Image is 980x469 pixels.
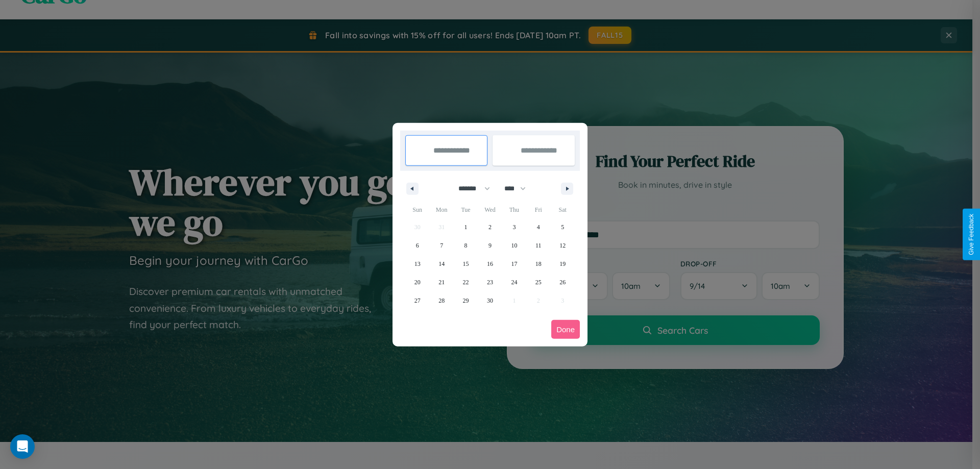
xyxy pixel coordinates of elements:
span: 26 [559,273,566,291]
span: 5 [561,218,564,236]
button: 18 [526,255,550,273]
span: 14 [438,255,445,273]
span: Thu [502,202,526,218]
span: 11 [535,236,542,255]
button: 20 [405,273,429,291]
button: 26 [551,273,575,291]
span: Wed [478,202,502,218]
button: 17 [502,255,526,273]
span: 8 [464,236,468,255]
button: 23 [478,273,502,291]
button: 13 [405,255,429,273]
span: 16 [487,255,493,273]
button: 7 [429,236,453,255]
span: 7 [440,236,443,255]
button: 1 [454,218,478,236]
button: 11 [526,236,550,255]
button: 16 [478,255,502,273]
span: 10 [511,236,517,255]
button: 29 [454,291,478,310]
span: 24 [511,273,517,291]
button: 27 [405,291,429,310]
button: 2 [478,218,502,236]
span: 20 [414,273,421,291]
button: 5 [551,218,575,236]
button: 25 [526,273,550,291]
span: 25 [535,273,542,291]
span: 2 [488,218,492,236]
span: 15 [463,255,469,273]
span: 22 [463,273,469,291]
span: 6 [416,236,419,255]
button: 22 [454,273,478,291]
span: 21 [438,273,445,291]
button: 4 [526,218,550,236]
button: 30 [478,291,502,310]
span: Sat [551,202,575,218]
button: 21 [429,273,453,291]
span: 23 [487,273,493,291]
span: 13 [414,255,421,273]
button: 3 [502,218,526,236]
button: 14 [429,255,453,273]
span: 18 [535,255,542,273]
button: 24 [502,273,526,291]
button: Done [551,320,580,339]
span: Mon [429,202,453,218]
span: Fri [526,202,550,218]
span: 12 [559,236,566,255]
div: Give Feedback [968,214,975,255]
span: 4 [537,218,540,236]
span: Tue [454,202,478,218]
span: 28 [438,291,445,310]
button: 28 [429,291,453,310]
button: 6 [405,236,429,255]
div: Open Intercom Messenger [10,434,35,459]
span: 29 [463,291,469,310]
button: 10 [502,236,526,255]
button: 19 [551,255,575,273]
button: 9 [478,236,502,255]
span: 1 [464,218,468,236]
span: 19 [559,255,566,273]
span: 17 [511,255,517,273]
span: 27 [414,291,421,310]
span: 9 [488,236,492,255]
button: 15 [454,255,478,273]
span: 3 [512,218,516,236]
span: 30 [487,291,493,310]
button: 8 [454,236,478,255]
span: Sun [405,202,429,218]
button: 12 [551,236,575,255]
